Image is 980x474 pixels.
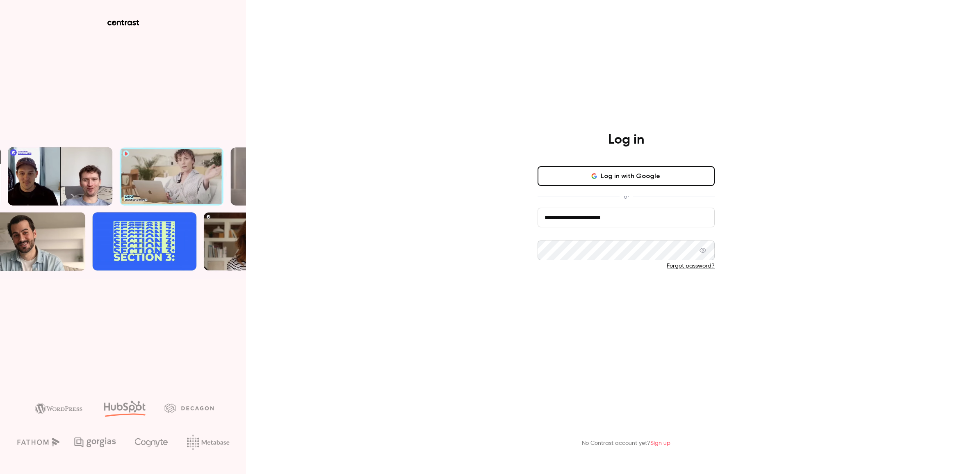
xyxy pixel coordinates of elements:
a: Forgot password? [667,263,715,269]
button: Log in with Google [538,166,715,186]
h4: Log in [608,132,644,148]
p: No Contrast account yet? [582,439,670,448]
a: Sign up [650,440,670,446]
button: Log in [538,283,715,303]
img: decagon [164,403,214,412]
span: or [620,192,633,201]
